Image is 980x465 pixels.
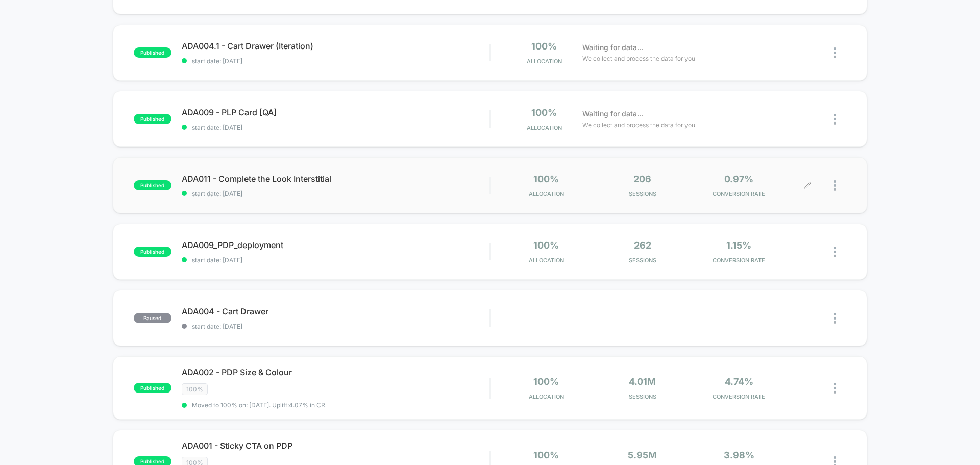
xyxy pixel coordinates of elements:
span: 0.97% [724,174,753,184]
span: start date: [DATE] [182,57,489,65]
span: 100% [533,174,559,184]
span: published [134,383,171,393]
span: 5.95M [628,450,657,460]
span: CONVERSION RATE [693,393,785,400]
span: ADA009_PDP_deployment [182,240,489,250]
img: close [834,47,836,58]
img: close [834,383,836,394]
span: published [134,247,171,257]
span: 206 [633,174,651,184]
span: 3.98% [724,450,754,460]
span: Allocation [529,393,564,400]
span: ADA004.1 - Cart Drawer (Iteration) [182,41,489,51]
span: 100% [533,376,559,387]
span: start date: [DATE] [182,256,489,264]
span: 100% [533,240,559,251]
span: start date: [DATE] [182,124,489,131]
span: published [134,47,171,58]
span: 4.74% [725,376,753,387]
span: Sessions [597,190,689,198]
span: 100% [531,41,557,52]
span: start date: [DATE] [182,323,489,330]
span: start date: [DATE] [182,190,489,198]
span: 100% [182,383,208,395]
span: CONVERSION RATE [693,190,785,198]
span: paused [134,313,171,323]
span: published [134,180,171,190]
span: CONVERSION RATE [693,257,785,264]
img: close [834,180,836,191]
span: Allocation [529,190,564,198]
span: 1.15% [726,240,751,251]
span: ADA009 - PLP Card [QA] [182,107,489,117]
span: We collect and process the data for you [582,120,695,130]
span: 4.01M [629,376,656,387]
span: ADA001 - Sticky CTA on PDP [182,440,489,451]
span: Sessions [597,393,689,400]
span: Sessions [597,257,689,264]
span: ADA004 - Cart Drawer [182,306,489,316]
span: 262 [634,240,651,251]
img: close [834,114,836,125]
span: Moved to 100% on: [DATE] . Uplift: 4.07% in CR [192,401,325,409]
span: Waiting for data... [582,42,643,53]
span: 100% [533,450,559,460]
span: ADA011 - Complete the Look Interstitial [182,174,489,184]
img: close [834,313,836,324]
span: Allocation [527,58,562,65]
span: Waiting for data... [582,108,643,119]
span: Allocation [527,124,562,131]
span: We collect and process the data for you [582,54,695,63]
img: close [834,247,836,257]
span: ADA002 - PDP Size & Colour [182,367,489,377]
span: published [134,114,171,124]
span: 100% [531,107,557,118]
span: Allocation [529,257,564,264]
